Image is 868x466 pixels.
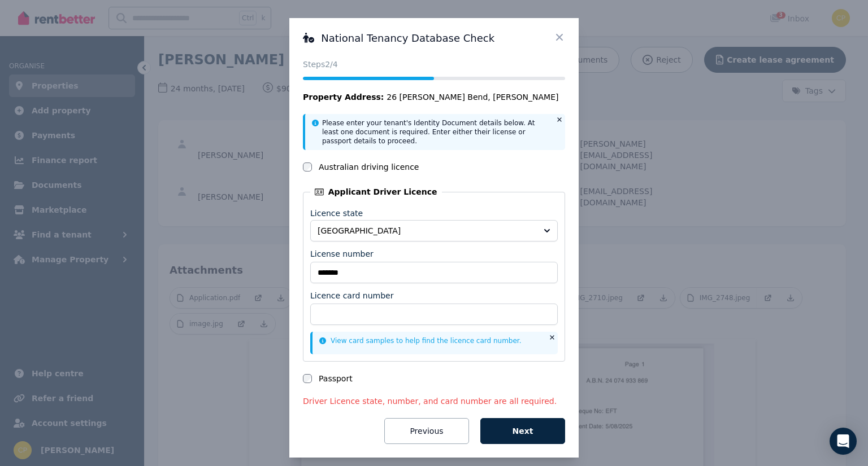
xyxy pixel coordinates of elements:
span: Property Address: [303,93,384,102]
button: Next [480,418,565,444]
legend: Applicant Driver Licence [310,186,442,197]
span: 26 [PERSON_NAME] Bend, [PERSON_NAME] [387,91,558,103]
div: Open Intercom Messenger [830,428,857,455]
p: Driver Licence state, number, and card number are all required. [303,395,565,407]
label: Australian driving licence [319,161,419,173]
label: License number [310,248,374,260]
p: Please enter your tenant's Identity Document details below. At least one document is required. En... [322,118,549,146]
h3: National Tenancy Database Check [303,32,565,45]
label: Passport [319,373,353,384]
p: Steps 2 /4 [303,59,565,70]
a: View card samples to help find the licence card number. [319,337,522,345]
button: [GEOGRAPHIC_DATA] [310,220,558,241]
span: [GEOGRAPHIC_DATA] [318,225,535,236]
label: Licence state [310,209,363,218]
button: Previous [384,418,469,444]
label: Licence card number [310,290,393,301]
